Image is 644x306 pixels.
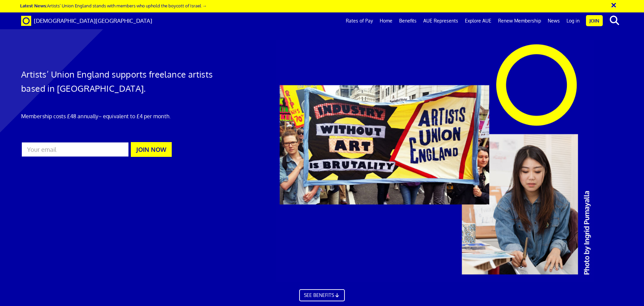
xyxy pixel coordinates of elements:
span: [DEMOGRAPHIC_DATA][GEOGRAPHIC_DATA] [34,17,152,24]
a: AUE Represents [420,12,462,29]
strong: Latest News: [20,3,47,8]
button: search [604,13,625,28]
a: Join [586,15,603,26]
a: Brand [DEMOGRAPHIC_DATA][GEOGRAPHIC_DATA] [16,12,157,29]
a: Explore AUE [462,12,495,29]
a: Renew Membership [495,12,544,29]
button: JOIN NOW [131,142,172,157]
a: SEE BENEFITS [299,289,345,301]
a: Home [376,12,396,29]
input: Your email [21,142,129,157]
h1: Artists’ Union England supports freelance artists based in [GEOGRAPHIC_DATA]. [21,67,215,95]
p: Membership costs £48 annually – equivalent to £4 per month. [21,112,215,120]
a: Benefits [396,12,420,29]
a: News [544,12,563,29]
a: Log in [563,12,583,29]
a: Rates of Pay [342,12,376,29]
a: Latest News:Artists’ Union England stands with members who uphold the boycott of Israel → [20,3,207,8]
